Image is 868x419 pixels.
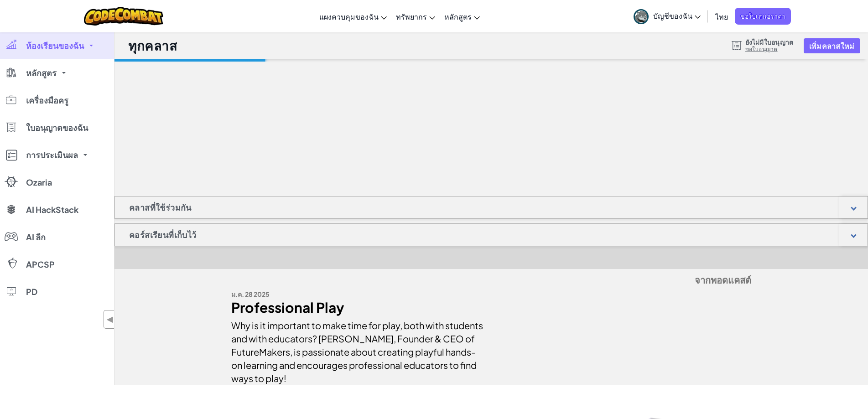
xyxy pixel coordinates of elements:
[711,4,733,29] a: ไทย
[26,96,68,104] span: เครื่องมือครู
[391,4,440,29] a: ทรัพยากร
[26,233,46,241] span: AI ลีก
[26,178,52,186] span: Ozaria
[26,41,84,50] span: ห้องเรียนของฉัน
[634,9,649,24] img: avatar
[629,2,705,31] a: บัญชีของฉัน
[745,38,794,46] span: ยังไม่มีใบอนุญาต
[653,11,701,21] span: บัญชีของฉัน
[26,206,78,214] span: AI HackStack
[315,4,391,29] a: แผงควบคุมของฉัน
[26,124,88,132] span: ใบอนุญาตของฉัน
[444,12,472,21] span: หลักสูตร
[231,301,484,314] div: Professional Play
[231,274,751,288] h5: จากพอดแคสต์
[715,12,728,21] span: ไทย
[115,196,206,219] h1: คลาสที่ใช้ร่วมกัน
[440,4,484,29] a: หลักสูตร
[745,46,794,53] a: ขอใบอนุญาต
[26,151,78,159] span: การประเมินผล
[396,12,427,21] span: ทรัพยากร
[106,313,114,326] span: ◀
[84,7,164,26] img: CodeCombat logo
[735,8,791,25] a: ขอใบเสนอราคา
[804,38,860,53] button: เพิ่มคลาสใหม่
[231,288,484,301] div: ม.ค. 28 2025
[231,314,484,385] div: Why is it important to make time for play, both with students and with educators? [PERSON_NAME], ...
[319,12,379,21] span: แผงควบคุมของฉัน
[26,69,57,77] span: หลักสูตร
[115,223,211,246] h1: คอร์สเรียนที่เก็บไว้
[128,37,177,54] h1: ทุกคลาส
